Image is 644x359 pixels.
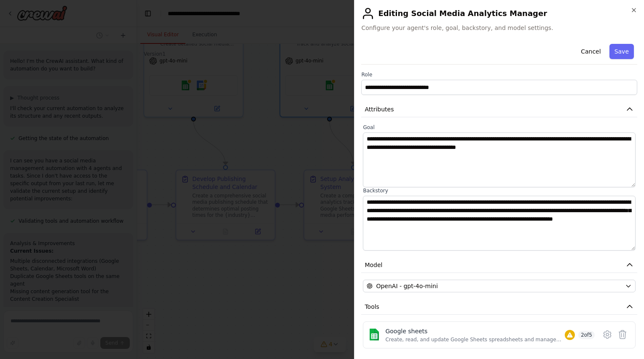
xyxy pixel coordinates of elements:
[361,7,637,20] h2: Editing Social Media Analytics Manager
[615,327,630,342] button: Delete tool
[361,24,637,32] span: Configure your agent's role, goal, backstory, and model settings.
[365,302,379,311] span: Tools
[385,336,565,343] div: Create, read, and update Google Sheets spreadsheets and manage worksheet data.
[361,257,637,273] button: Model
[361,102,637,117] button: Attributes
[363,187,636,194] label: Backstory
[365,105,394,113] span: Attributes
[578,331,595,339] span: 2 of 5
[363,280,636,292] button: OpenAI - gpt-4o-mini
[576,44,606,59] button: Cancel
[361,71,637,78] label: Role
[368,329,380,340] img: Google sheets
[376,282,437,290] span: OpenAI - gpt-4o-mini
[363,124,636,131] label: Goal
[365,261,382,269] span: Model
[385,327,565,335] div: Google sheets
[361,299,637,315] button: Tools
[600,327,615,342] button: Configure tool
[609,44,634,59] button: Save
